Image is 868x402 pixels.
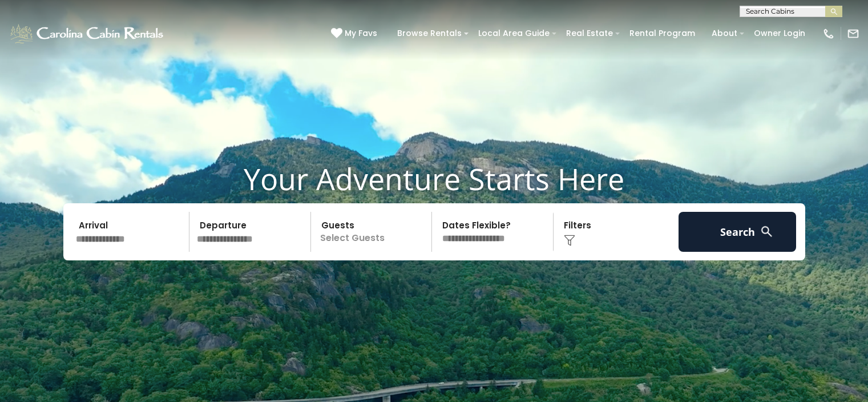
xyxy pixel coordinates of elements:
[564,235,575,246] img: filter--v1.png
[9,22,167,45] img: White-1-1-2.png
[314,212,432,252] p: Select Guests
[847,27,859,40] img: mail-regular-white.png
[473,25,555,42] a: Local Area Guide
[345,27,377,39] span: My Favs
[679,212,797,252] button: Search
[748,25,811,42] a: Owner Login
[706,25,743,42] a: About
[760,224,774,239] img: search-regular-white.png
[560,25,619,42] a: Real Estate
[9,161,859,196] h1: Your Adventure Starts Here
[822,27,835,40] img: phone-regular-white.png
[391,25,467,42] a: Browse Rentals
[331,27,380,40] a: My Favs
[624,25,701,42] a: Rental Program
